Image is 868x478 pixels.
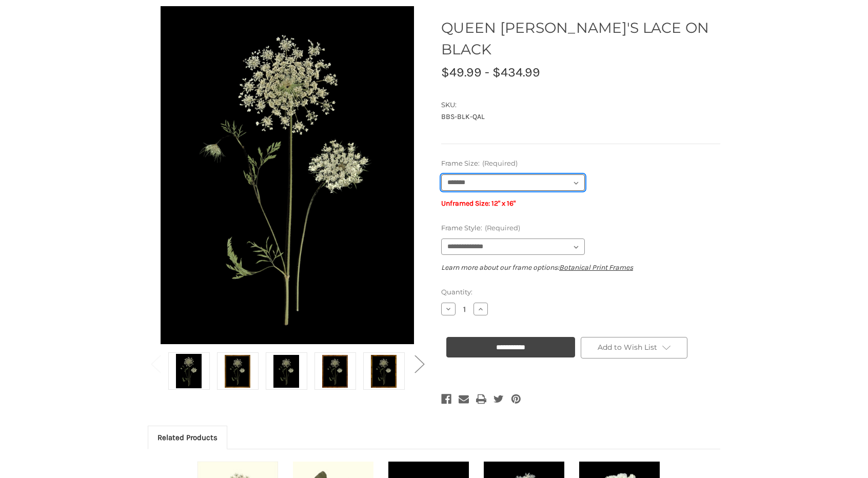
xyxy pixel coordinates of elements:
img: Unframed [159,6,416,344]
p: Learn more about our frame options: [441,262,720,273]
span: Add to Wish List [598,343,657,352]
img: Antique Gold Frame [225,354,250,388]
label: Quantity: [441,287,720,297]
img: Gold Bamboo Frame [371,354,397,388]
a: Print [476,392,486,406]
small: (Required) [482,159,518,167]
a: Add to Wish List [581,337,687,358]
h1: QUEEN [PERSON_NAME]'S LACE ON BLACK [441,17,720,60]
span: $49.99 - $434.99 [441,65,540,79]
a: Botanical Print Frames [559,263,633,272]
label: Frame Size: [441,158,720,169]
button: Go to slide 2 of 2 [145,348,166,379]
img: Black Frame [273,354,299,388]
small: (Required) [485,224,520,232]
img: Unframed [176,354,202,388]
a: Related Products [148,426,227,449]
label: Frame Style: [441,223,720,233]
dd: BBS-BLK-QAL [441,111,720,122]
img: Burlewood Frame [322,354,348,388]
p: Unframed Size: 12" x 16" [441,198,720,209]
button: Go to slide 2 of 2 [409,348,429,379]
dt: SKU: [441,100,718,110]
